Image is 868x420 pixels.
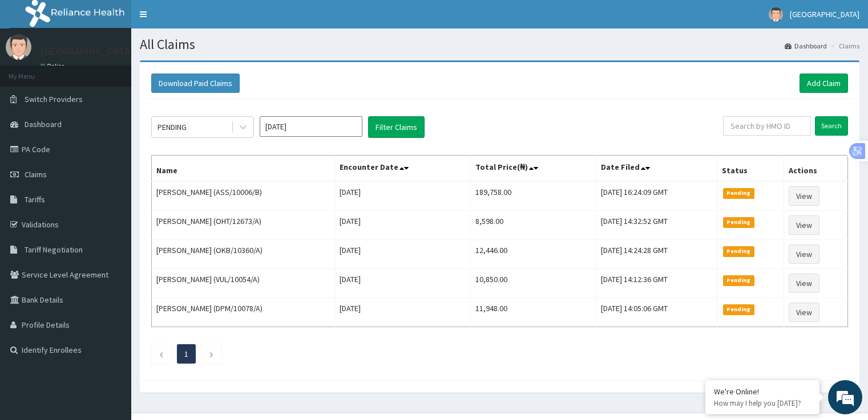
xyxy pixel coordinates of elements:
[596,240,717,269] td: [DATE] 14:24:28 GMT
[209,349,214,359] a: Next page
[25,169,47,180] span: Claims
[40,46,134,56] p: [GEOGRAPHIC_DATA]
[596,298,717,327] td: [DATE] 14:05:06 GMT
[152,240,335,269] td: [PERSON_NAME] (OKB/10360/A)
[335,269,470,298] td: [DATE]
[152,156,335,182] th: Name
[152,181,335,211] td: [PERSON_NAME] (ASS/10006/B)
[828,41,859,51] li: Claims
[470,240,596,269] td: 12,446.00
[785,41,827,51] a: Dashboard
[723,188,754,198] span: Pending
[158,121,187,133] div: PENDING
[25,244,83,255] span: Tariff Negotiation
[723,304,754,315] span: Pending
[714,386,811,397] div: We're Online!
[140,37,859,52] h1: All Claims
[789,186,819,206] a: View
[40,62,67,70] a: Online
[335,240,470,269] td: [DATE]
[25,119,62,129] span: Dashboard
[335,298,470,327] td: [DATE]
[184,349,188,359] a: Page 1 is your current page
[335,211,470,240] td: [DATE]
[723,246,754,256] span: Pending
[723,116,811,136] input: Search by HMO ID
[800,74,848,93] a: Add Claim
[470,181,596,211] td: 189,758.00
[723,275,754,286] span: Pending
[6,34,31,60] img: User Image
[159,349,164,359] a: Previous page
[470,298,596,327] td: 11,948.00
[714,398,811,408] p: How may I help you today?
[152,211,335,240] td: [PERSON_NAME] (OHT/12673/A)
[769,7,783,22] img: User Image
[790,9,859,19] span: [GEOGRAPHIC_DATA]
[470,269,596,298] td: 10,850.00
[152,269,335,298] td: [PERSON_NAME] (VUL/10054/A)
[789,274,819,293] a: View
[717,156,784,182] th: Status
[335,181,470,211] td: [DATE]
[815,116,848,136] input: Search
[789,303,819,322] a: View
[25,94,83,104] span: Switch Providers
[789,244,819,264] a: View
[596,269,717,298] td: [DATE] 14:12:36 GMT
[470,156,596,182] th: Total Price(₦)
[25,194,45,205] span: Tariffs
[596,181,717,211] td: [DATE] 16:24:09 GMT
[260,116,362,137] input: Select Month and Year
[335,156,470,182] th: Encounter Date
[723,217,754,227] span: Pending
[596,156,717,182] th: Date Filed
[152,298,335,327] td: [PERSON_NAME] (DPM/10078/A)
[368,116,425,138] button: Filter Claims
[789,215,819,235] a: View
[470,211,596,240] td: 8,598.00
[596,211,717,240] td: [DATE] 14:32:52 GMT
[784,156,847,182] th: Actions
[151,74,240,93] button: Download Paid Claims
